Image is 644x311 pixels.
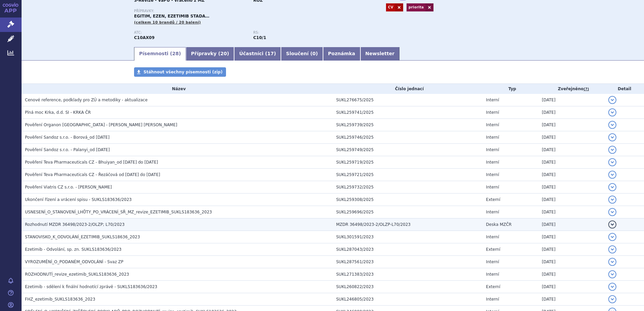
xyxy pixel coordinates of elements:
[539,256,605,268] td: [DATE]
[333,231,483,243] td: SUKL301591/2023
[333,256,483,268] td: SUKL287561/2023
[333,131,483,144] td: SUKL259746/2025
[143,70,223,74] span: Stáhnout všechny písemnosti (zip)
[539,268,605,281] td: [DATE]
[333,94,483,106] td: SUKL276675/2025
[253,35,266,40] strong: ezetimib
[486,185,499,189] span: Interní
[608,133,616,141] button: detail
[486,147,499,152] span: Interní
[25,172,160,177] span: Pověření Teva Pharmaceuticals CZ - Řezáčová od 11.12.2023 do 31.12.2025
[25,135,109,140] span: Pověření Sandoz s.r.o. - Borová_od 16.10.2024
[333,144,483,156] td: SUKL259749/2025
[608,208,616,216] button: detail
[608,108,616,116] button: detail
[608,121,616,129] button: detail
[486,160,499,165] span: Interní
[608,245,616,253] button: detail
[25,98,148,102] span: Cenové reference, podklady pro ZÚ a metodiky - aktualizace
[313,51,316,56] span: 0
[486,247,500,252] span: Externí
[333,156,483,169] td: SUKL259719/2025
[134,14,210,19] span: EGITIM, EZEN, EZETIMIB STADA…
[134,47,186,61] a: Písemnosti (28)
[333,243,483,256] td: SUKL287043/2023
[25,185,112,189] span: Pověření Viatris CZ s.r.o. - Nedvěd
[220,51,227,56] span: 20
[608,96,616,104] button: detail
[539,231,605,243] td: [DATE]
[172,51,179,56] span: 28
[486,172,499,177] span: Interní
[539,119,605,131] td: [DATE]
[25,210,212,214] span: USNESENÍ_O_STANOVENÍ_LHŮTY_PO_VRÁCENÍ_SŘ_MZ_revize_EZETIMIB_SUKLS183636_2023
[486,260,499,264] span: Interní
[25,247,122,252] span: Ezetimib - Odvolání, sp. zn. SUKLS183636/2023
[333,281,483,293] td: SUKL260822/2023
[483,84,539,94] th: Typ
[539,218,605,231] td: [DATE]
[608,258,616,266] button: detail
[134,67,226,77] a: Stáhnout všechny písemnosti (zip)
[539,84,605,94] th: Zveřejněno
[608,295,616,303] button: detail
[333,169,483,181] td: SUKL259721/2025
[25,235,140,239] span: STANOVISKO_K_ODVOLÁNÍ_EZETIMIB_SUKLS18636_2023
[25,272,129,277] span: ROZHODNUTÍ_revize_ezetimib_SUKLS183636_2023
[539,206,605,218] td: [DATE]
[486,210,499,214] span: Interní
[539,194,605,206] td: [DATE]
[25,222,125,227] span: Rozhodnutí MZDR 36498/2023-2/OLZP; L70/2023
[486,197,500,202] span: Externí
[333,268,483,281] td: SUKL271383/2023
[608,183,616,191] button: detail
[486,123,499,127] span: Interní
[608,171,616,179] button: detail
[22,84,333,94] th: Název
[407,3,425,11] a: priorita
[539,94,605,106] td: [DATE]
[281,47,323,61] a: Sloučení (0)
[486,272,499,277] span: Interní
[323,47,360,61] a: Poznámka
[186,47,234,61] a: Přípravky (20)
[333,84,483,94] th: Číslo jednací
[539,181,605,194] td: [DATE]
[25,123,177,127] span: Pověření Organon Czech Republic - Quintana Hurtado
[539,243,605,256] td: [DATE]
[608,158,616,166] button: detail
[234,47,281,61] a: Účastníci (17)
[539,169,605,181] td: [DATE]
[333,106,483,119] td: SUKL259741/2025
[539,281,605,293] td: [DATE]
[134,9,373,13] p: Přípravky:
[134,31,247,35] p: ATC:
[25,197,132,202] span: Ukončení řízení a vrácení spisu - SUKLS183636/2023
[486,297,499,302] span: Interní
[25,297,95,302] span: FHZ_ezetimib_SUKLS183636_2023
[253,31,366,35] p: RS:
[360,47,400,61] a: Newsletter
[333,218,483,231] td: MZDR 36498/2023-2/OLZP-L70/2023
[486,284,500,289] span: Externí
[25,147,110,152] span: Pověření Sandoz s.r.o. - Palanyi_od 16.10.2024
[333,293,483,306] td: SUKL246805/2023
[486,235,499,239] span: Interní
[608,220,616,229] button: detail
[25,110,91,115] span: Plná moc Krka, d.d. SI - KRKA ČR
[608,270,616,278] button: detail
[333,194,483,206] td: SUKL259308/2025
[333,181,483,194] td: SUKL259732/2025
[539,131,605,144] td: [DATE]
[486,98,499,102] span: Interní
[333,119,483,131] td: SUKL259739/2025
[486,222,512,227] span: Deska MZČR
[333,206,483,218] td: SUKL259696/2025
[539,106,605,119] td: [DATE]
[608,283,616,291] button: detail
[583,87,589,92] abbr: (?)
[486,110,499,115] span: Interní
[605,84,644,94] th: Detail
[608,196,616,204] button: detail
[539,156,605,169] td: [DATE]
